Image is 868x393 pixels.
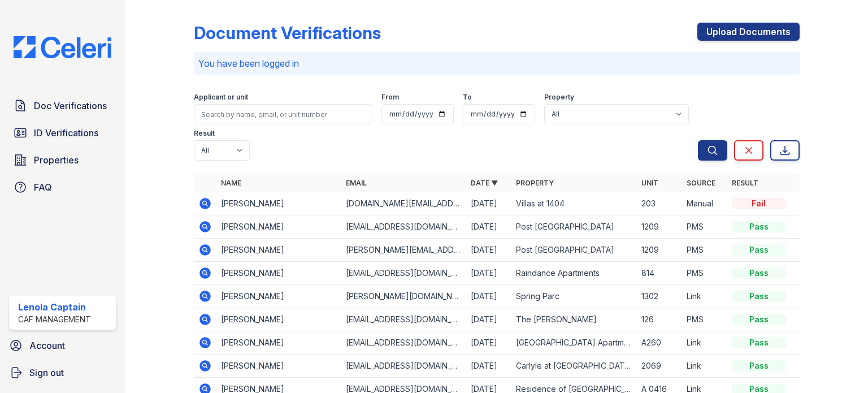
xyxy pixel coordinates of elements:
a: ID Verifications [9,122,116,144]
td: [DATE] [466,355,511,378]
label: To [463,93,472,102]
td: [PERSON_NAME] [216,355,341,378]
td: [PERSON_NAME] [216,262,341,285]
div: Pass [732,291,786,302]
img: CE_Logo_Blue-a8612792a0a2168367f1c8372b55b34899dd931a85d93a1a3d3e32e68fde9ad4.png [5,36,120,58]
a: Account [5,334,120,357]
td: [PERSON_NAME] [216,331,341,355]
td: 1302 [637,285,682,308]
div: Pass [732,337,786,348]
a: Properties [9,149,116,171]
span: Sign out [29,366,64,379]
td: [DATE] [466,215,511,239]
td: [PERSON_NAME][EMAIL_ADDRESS][DOMAIN_NAME] [341,239,466,262]
td: Post [GEOGRAPHIC_DATA] [511,215,636,239]
td: [PERSON_NAME] [216,239,341,262]
span: ID Verifications [34,126,98,140]
div: Pass [732,221,786,232]
td: Manual [682,192,727,215]
td: [DATE] [466,285,511,308]
div: Pass [732,267,786,279]
td: [PERSON_NAME] [216,215,341,239]
td: [DATE] [466,262,511,285]
a: Source [687,179,715,187]
a: Doc Verifications [9,94,116,117]
a: Result [732,179,758,187]
a: Property [516,179,554,187]
a: Name [221,179,241,187]
td: [EMAIL_ADDRESS][DOMAIN_NAME] [341,215,466,239]
td: PMS [682,215,727,239]
td: [EMAIL_ADDRESS][DOMAIN_NAME] [341,355,466,378]
td: A260 [637,331,682,355]
td: [DATE] [466,331,511,355]
a: Sign out [5,361,120,384]
td: 1209 [637,215,682,239]
td: Villas at 1404 [511,192,636,215]
td: [PERSON_NAME] [216,192,341,215]
td: [PERSON_NAME] [216,308,341,331]
td: [EMAIL_ADDRESS][DOMAIN_NAME] [341,331,466,355]
div: Lenola Captain [18,300,91,314]
td: Link [682,355,727,378]
td: [DATE] [466,239,511,262]
label: Property [544,93,574,102]
td: [DATE] [466,308,511,331]
div: CAF Management [18,314,91,325]
label: Applicant or unit [194,93,248,102]
td: [DOMAIN_NAME][EMAIL_ADDRESS][DOMAIN_NAME] [341,192,466,215]
div: Pass [732,314,786,325]
span: Properties [34,153,79,167]
div: Fail [732,198,786,209]
div: Pass [732,360,786,372]
td: [EMAIL_ADDRESS][DOMAIN_NAME] [341,308,466,331]
td: PMS [682,239,727,262]
td: Carlyle at [GEOGRAPHIC_DATA] [511,355,636,378]
span: Account [29,339,65,352]
td: 2069 [637,355,682,378]
td: [EMAIL_ADDRESS][DOMAIN_NAME] [341,262,466,285]
span: FAQ [34,180,52,194]
p: You have been logged in [198,57,795,70]
input: Search by name, email, or unit number [194,104,372,124]
td: Post [GEOGRAPHIC_DATA] [511,239,636,262]
td: [PERSON_NAME] [216,285,341,308]
td: Link [682,331,727,355]
td: Raindance Apartments [511,262,636,285]
div: Document Verifications [194,23,381,43]
a: FAQ [9,176,116,198]
span: Doc Verifications [34,99,107,113]
div: Pass [732,244,786,256]
td: PMS [682,262,727,285]
label: Result [194,129,215,138]
td: Spring Parc [511,285,636,308]
td: [PERSON_NAME][DOMAIN_NAME][EMAIL_ADDRESS][DOMAIN_NAME] [341,285,466,308]
td: 203 [637,192,682,215]
td: Link [682,285,727,308]
td: 814 [637,262,682,285]
a: Unit [641,179,658,187]
label: From [381,93,399,102]
a: Date ▼ [471,179,498,187]
td: PMS [682,308,727,331]
td: 126 [637,308,682,331]
td: 1209 [637,239,682,262]
td: [GEOGRAPHIC_DATA] Apartments [511,331,636,355]
td: [DATE] [466,192,511,215]
td: The [PERSON_NAME] [511,308,636,331]
a: Upload Documents [697,23,800,41]
a: Email [346,179,367,187]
